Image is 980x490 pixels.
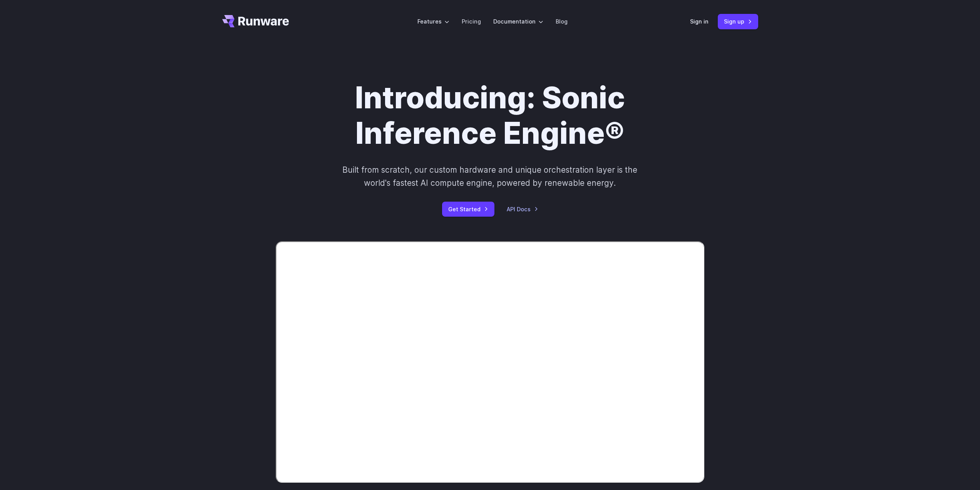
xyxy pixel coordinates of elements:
[417,17,449,26] label: Features
[556,17,568,26] a: Blog
[276,241,705,483] iframe: Video player
[690,17,709,26] a: Sign in
[222,15,289,27] a: Go to /
[507,205,538,214] a: API Docs
[340,163,640,189] p: Built from scratch, our custom hardware and unique orchestration layer is the world's fastest AI ...
[462,17,481,26] a: Pricing
[442,202,494,217] a: Get Started
[718,14,758,29] a: Sign up
[493,17,543,26] label: Documentation
[276,80,705,151] h1: Introducing: Sonic Inference Engine®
